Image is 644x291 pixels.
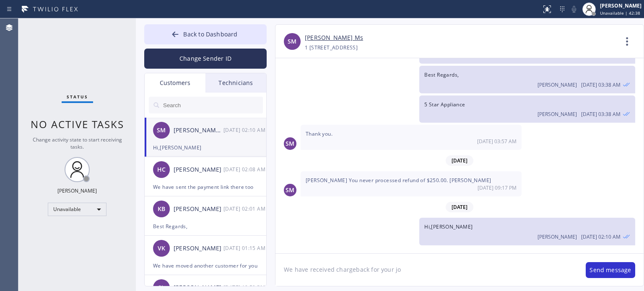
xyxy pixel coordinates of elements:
[205,73,266,93] div: Technicians
[162,97,263,113] input: Search
[286,185,294,195] span: SM
[153,261,258,270] div: We have moved another customer for you
[174,165,223,175] div: [PERSON_NAME]
[586,262,635,278] button: Send message
[153,221,258,231] div: Best Regards,
[581,81,621,88] span: [DATE] 03:38 AM
[144,24,267,44] button: Back to Dashboard
[57,187,97,194] div: [PERSON_NAME]
[288,37,296,46] span: SM
[275,254,577,286] textarea: We have received chargeback for your jo
[600,2,641,9] div: [PERSON_NAME]
[158,204,165,214] span: KB
[538,111,577,118] span: [PERSON_NAME]
[223,125,267,135] div: 10/02/2025 9:10 AM
[144,49,267,69] button: Change Sender ID
[600,10,640,16] span: Unavailable | 42:38
[424,101,465,108] span: 5 Star Appliance
[145,73,205,93] div: Customers
[568,3,580,15] button: Mute
[223,165,267,174] div: 10/02/2025 9:08 AM
[305,33,363,43] a: [PERSON_NAME] Ms
[48,203,106,216] div: Unavailable
[419,95,635,123] div: 09/10/2025 9:38 AM
[301,125,522,150] div: 09/10/2025 9:57 AM
[301,171,522,196] div: 10/02/2025 9:17 AM
[305,43,358,52] div: 1 [STREET_ADDRESS]
[31,117,124,131] span: No active tasks
[153,143,258,152] div: Hi,[PERSON_NAME]
[157,165,166,175] span: HC
[538,81,577,88] span: [PERSON_NAME]
[581,233,621,240] span: [DATE] 02:10 AM
[174,126,223,135] div: [PERSON_NAME] Ms
[158,244,165,253] span: VK
[223,204,267,214] div: 09/30/2025 9:01 AM
[286,139,294,149] span: SM
[153,182,258,192] div: We have sent the payment link there too
[174,244,223,253] div: [PERSON_NAME]
[157,126,166,135] span: SM
[446,155,473,166] span: [DATE]
[419,66,635,93] div: 09/10/2025 9:38 AM
[424,71,459,78] span: Best Regards,
[306,130,332,137] span: Thank you.
[306,177,491,184] span: [PERSON_NAME] You never processed refund of $250.00. [PERSON_NAME]
[174,204,223,214] div: [PERSON_NAME]
[419,218,635,245] div: 10/02/2025 9:10 AM
[33,136,122,150] span: Change activity state to start receiving tasks.
[446,202,473,212] span: [DATE]
[67,94,88,100] span: Status
[477,138,517,145] span: [DATE] 03:57 AM
[183,30,237,38] span: Back to Dashboard
[538,233,577,240] span: [PERSON_NAME]
[223,243,267,253] div: 09/22/2025 9:15 AM
[424,223,473,230] span: Hi,[PERSON_NAME]
[478,184,517,191] span: [DATE] 09:17 PM
[581,111,621,118] span: [DATE] 03:38 AM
